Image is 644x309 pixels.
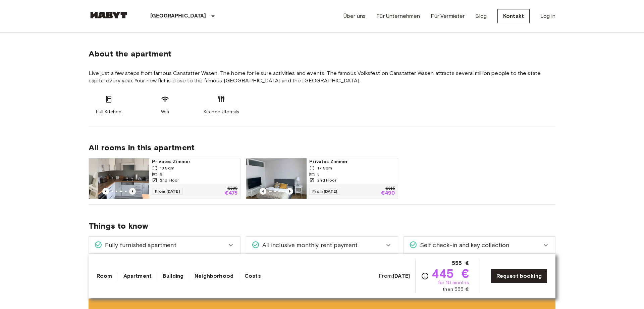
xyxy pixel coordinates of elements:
[161,109,169,115] span: Wifi
[89,49,171,59] span: About the apartment
[379,272,410,280] span: From:
[260,241,358,249] span: All inclusive monthly rent payment
[246,237,397,254] div: All inclusive monthly rent payment
[443,286,469,293] span: then 555 €
[343,12,366,20] a: Über uns
[163,272,183,280] a: Building
[195,272,233,280] a: Neighborhood
[89,70,555,84] span: Live just a few steps from famous Canstatter Wasen. The home for leisure activities and events. T...
[432,267,469,279] span: 445 €
[89,237,240,254] div: Fully furnished apartment
[317,171,320,177] span: 3
[245,272,261,280] a: Costs
[540,12,555,20] a: Log in
[129,188,136,195] button: Previous image
[376,12,420,20] a: Für Unternehmen
[421,272,429,280] svg: Check cost overview for full price breakdown. Please note that discounts apply to new joiners onl...
[204,109,239,115] span: Kitchen Utensils
[102,188,109,195] button: Previous image
[317,177,336,183] span: 2nd Floor
[152,188,183,195] span: From [DATE]
[96,109,122,115] span: Full Kitchen
[123,272,152,280] a: Apartment
[246,158,307,199] img: Marketing picture of unit DE-09-018-003-01HF
[385,187,395,191] p: €615
[438,279,469,286] span: for 10 months
[98,158,158,199] img: Marketing picture of unit DE-09-018-003-02HF
[89,221,555,231] span: Things to know
[431,12,465,20] a: Für Vermieter
[260,188,266,195] button: Previous image
[491,269,547,283] a: Request booking
[452,259,469,267] span: 555 €
[227,187,237,191] p: €595
[309,158,395,165] span: Privates Zimmer
[89,12,129,18] img: Habyt
[150,12,206,20] p: [GEOGRAPHIC_DATA]
[152,158,237,165] span: Privates Zimmer
[393,273,410,279] b: [DATE]
[309,188,340,195] span: From [DATE]
[89,143,555,153] span: All rooms in this apartment
[160,177,179,183] span: 2nd Floor
[160,171,162,177] span: 3
[89,158,240,199] a: Previous imagePrevious imagePrivates Zimmer13 Sqm32nd FloorFrom [DATE]€595€475
[317,165,332,171] span: 17 Sqm
[246,158,398,199] a: Marketing picture of unit DE-09-018-003-01HFPrevious imagePrevious imagePrivates Zimmer17 Sqm32nd...
[404,237,555,254] div: Self check-in and key collection
[497,9,530,23] a: Kontakt
[417,241,509,249] span: Self check-in and key collection
[225,191,238,196] p: €475
[286,188,293,195] button: Previous image
[160,165,174,171] span: 13 Sqm
[381,191,395,196] p: €490
[97,272,112,280] a: Room
[102,241,176,249] span: Fully furnished apartment
[475,12,487,20] a: Blog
